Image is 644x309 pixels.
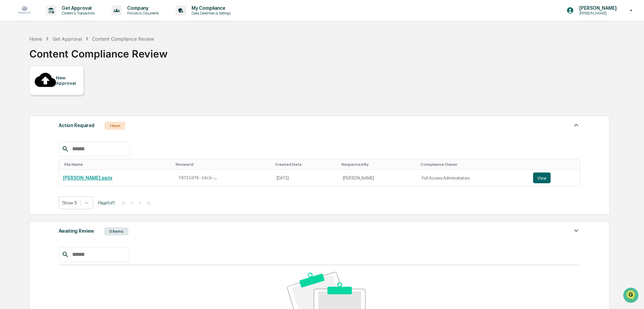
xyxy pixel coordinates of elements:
[7,85,18,96] img: Jack Rasmussen
[92,36,154,42] div: Content Compliance Review
[572,227,580,235] img: caret
[56,11,98,15] p: Content & Transactions
[137,200,143,206] button: >
[7,14,123,25] p: How can we help?
[104,227,128,235] div: 0 Items
[178,175,219,181] span: f0721d76-14cb-4136-a0b2-80abbf9df85a
[275,162,336,167] div: Toggle SortBy
[144,200,152,206] button: >|
[105,73,123,81] button: See all
[176,162,269,167] div: Toggle SortBy
[420,162,527,167] div: Toggle SortBy
[60,91,74,97] span: [DATE]
[46,117,86,129] a: 🗄️Attestations
[30,51,111,58] div: Start new chat
[533,172,576,183] a: View
[186,5,234,11] p: My Compliance
[56,91,58,97] span: •
[29,36,42,42] div: Home
[63,175,112,181] a: [PERSON_NAME].pptx
[29,42,168,60] div: Content Compliance Review
[418,170,529,186] td: Full Access Administrators
[534,162,577,167] div: Toggle SortBy
[533,172,551,183] button: View
[13,132,42,139] span: Data Lookup
[129,200,136,206] button: <
[574,11,620,15] p: [PERSON_NAME]
[67,149,82,154] span: Pylon
[272,170,339,186] td: [DATE]
[56,75,79,86] div: New Approval
[98,200,115,205] span: Page 1 of 1
[7,133,12,138] div: 🔎
[186,11,234,15] p: Data, Deadlines & Settings
[49,120,54,125] div: 🗄️
[13,119,43,126] span: Preclearance
[105,122,125,130] div: 1 Item
[13,92,19,97] img: 1746055101610-c473b297-6a78-478c-a979-82029cc54cd1
[342,162,415,167] div: Toggle SortBy
[14,51,26,64] img: 8933085812038_c878075ebb4cc5468115_72.jpg
[64,162,170,167] div: Toggle SortBy
[48,148,82,154] a: Powered byPylon
[4,129,45,142] a: 🔎Data Lookup
[572,121,580,129] img: caret
[56,119,84,126] span: Attestations
[339,170,418,186] td: [PERSON_NAME]
[4,117,46,129] a: 🖐️Preclearance
[53,36,82,42] div: Get Approval
[622,287,641,305] iframe: Open customer support
[115,53,123,62] button: Start new chat
[7,75,45,80] div: Past conversations
[122,5,162,11] p: Company
[56,5,98,11] p: Get Approval
[122,11,162,15] p: Policies & Documents
[21,91,55,97] span: [PERSON_NAME]
[30,58,93,64] div: We're available if you need us!
[120,200,128,206] button: |<
[7,51,19,64] img: 1746055101610-c473b297-6a78-478c-a979-82029cc54cd1
[16,3,32,18] img: logo
[59,227,94,235] div: Awaiting Review
[59,121,94,130] div: Action Required
[574,5,620,11] p: [PERSON_NAME]
[7,120,12,125] div: 🖐️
